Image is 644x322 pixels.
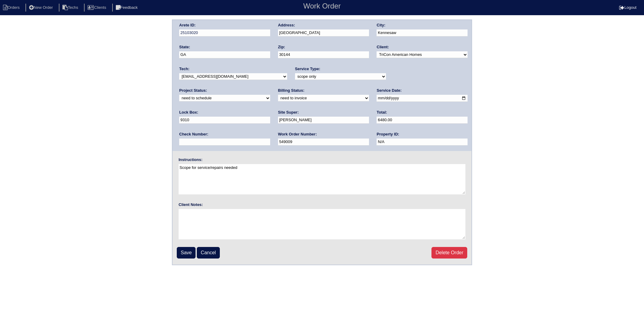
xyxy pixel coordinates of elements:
a: Cancel [197,247,220,259]
input: Enter a location [278,29,369,36]
label: Work Order Number: [278,132,317,137]
label: State: [179,44,190,50]
a: Techs [59,5,83,10]
a: Clients [84,5,111,10]
li: Clients [84,4,111,12]
input: Save [177,247,196,259]
li: Techs [59,4,83,12]
li: New Order [25,4,58,12]
label: City: [377,22,385,28]
a: New Order [25,5,58,10]
label: Address: [278,22,295,28]
label: Total: [377,110,387,115]
label: Instructions: [179,157,203,163]
textarea: Scope for service/repairs needed [179,164,465,194]
a: Logout [619,5,636,10]
label: Tech: [179,66,190,72]
label: Lock Box: [179,110,198,115]
label: Zip: [278,44,285,50]
label: Site Super: [278,110,299,115]
label: Property ID: [377,132,399,137]
a: Delete Order [431,247,467,259]
label: Check Number: [179,132,208,137]
label: Billing Status: [278,88,304,93]
label: Client: [377,44,389,50]
label: Service Date: [377,88,401,93]
label: Project Status: [179,88,207,93]
label: Arete ID: [179,22,196,28]
label: Service Type: [295,66,320,72]
label: Client Notes: [179,202,203,207]
li: Feedback [112,4,143,12]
